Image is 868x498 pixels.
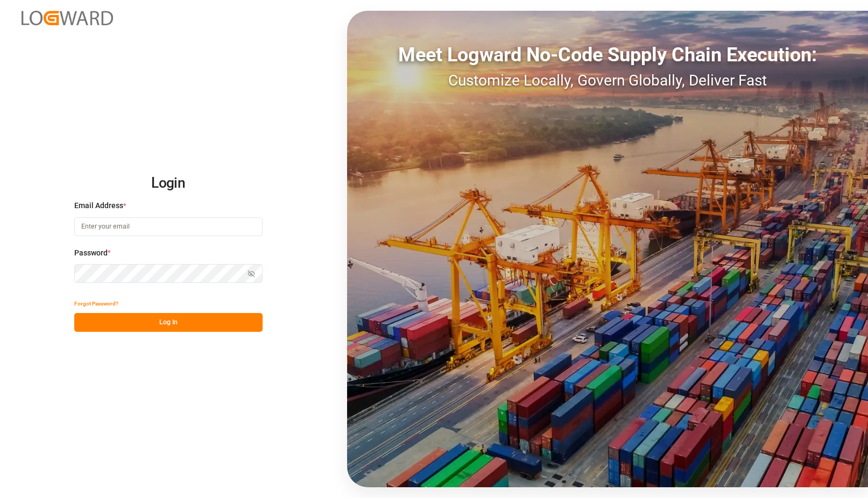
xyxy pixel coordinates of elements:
[74,166,263,201] h2: Login
[74,247,108,259] span: Password
[74,200,123,211] span: Email Address
[74,294,118,313] button: Forgot Password?
[74,313,263,332] button: Log In
[347,69,868,92] div: Customize Locally, Govern Globally, Deliver Fast
[22,11,113,25] img: Logward_new_orange.png
[74,217,263,236] input: Enter your email
[347,40,868,69] div: Meet Logward No-Code Supply Chain Execution:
